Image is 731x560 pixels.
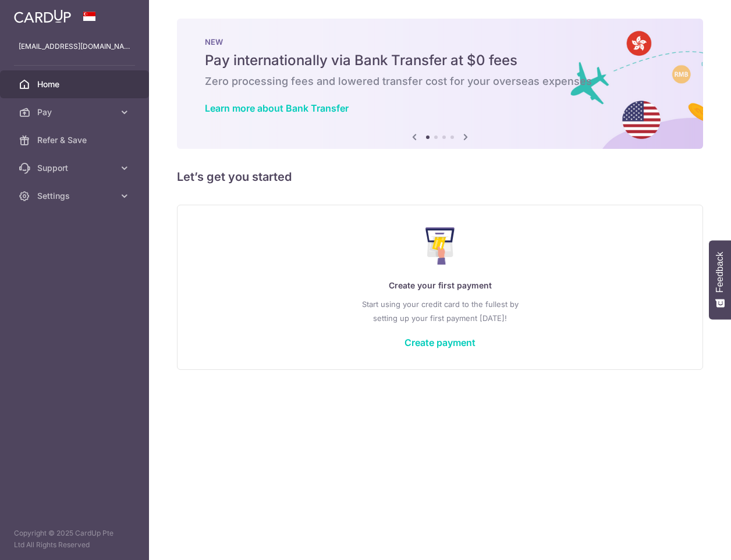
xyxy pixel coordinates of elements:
[425,227,455,265] img: Make Payment
[37,162,114,174] span: Support
[19,41,130,52] p: [EMAIL_ADDRESS][DOMAIN_NAME]
[205,37,675,47] p: NEW
[37,106,114,118] span: Pay
[205,51,675,70] h5: Pay internationally via Bank Transfer at $0 fees
[14,9,71,23] img: CardUp
[37,190,114,202] span: Settings
[404,337,475,348] a: Create payment
[201,279,679,293] p: Create your first payment
[37,79,114,90] span: Home
[177,167,703,186] h5: Let’s get you started
[201,297,679,325] p: Start using your credit card to the fullest by setting up your first payment [DATE]!
[709,240,731,319] button: Feedback - Show survey
[37,134,114,146] span: Refer & Save
[205,74,675,88] h6: Zero processing fees and lowered transfer cost for your overseas expenses
[177,19,703,149] img: Bank transfer banner
[205,102,349,114] a: Learn more about Bank Transfer
[26,8,50,19] span: Help
[715,252,725,293] span: Feedback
